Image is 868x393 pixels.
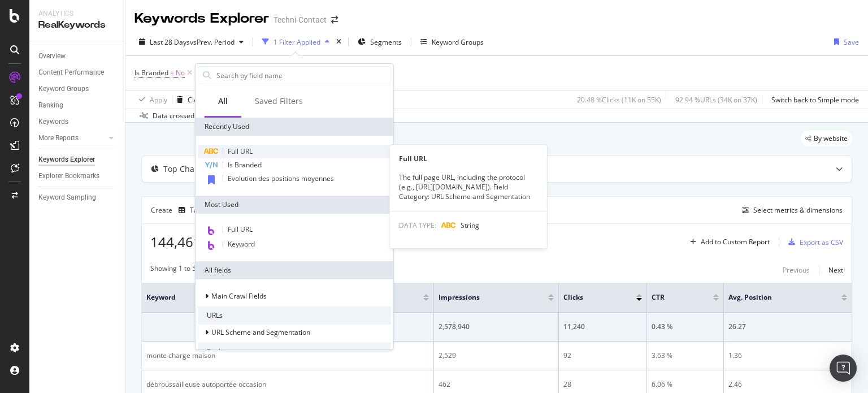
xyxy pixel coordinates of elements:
[134,9,269,28] div: Keywords Explorer
[134,90,167,109] button: Apply
[844,37,859,47] div: Save
[652,351,719,361] div: 3.63 %
[215,67,390,84] input: Search by field name
[652,322,719,332] div: 0.43 %
[258,33,334,51] button: 1 Filter Applied
[150,95,167,105] div: Apply
[728,379,847,390] div: 2.46
[146,292,406,303] span: Keyword
[38,192,117,204] a: Keyword Sampling
[38,67,104,79] div: Content Performance
[38,132,79,144] div: More Reports
[334,36,344,47] div: times
[390,172,547,201] div: The full page URL, including the protocol (e.g., [URL][DOMAIN_NAME]). Field Category: URL Scheme ...
[728,292,824,303] span: Avg. Position
[38,50,66,62] div: Overview
[563,292,619,303] span: Clicks
[800,237,843,247] div: Export as CSV
[439,351,554,361] div: 2,529
[38,9,116,19] div: Analytics
[188,95,205,105] div: Clear
[38,83,117,95] a: Keyword Groups
[685,233,770,251] button: Add to Custom Report
[828,264,843,277] button: Next
[801,131,852,146] div: legacy label
[701,239,770,245] div: Add to Custom Report
[150,37,190,47] span: Last 28 Days
[38,19,116,32] div: RealKeywords
[771,95,859,105] div: Switch back to Simple mode
[353,33,406,51] button: Segments
[728,351,847,361] div: 1.36
[228,239,255,249] span: Keyword
[652,379,719,390] div: 6.06 %
[228,160,262,170] span: Is Branded
[439,379,554,390] div: 462
[190,207,207,214] div: Table
[274,37,320,47] div: 1 Filter Applied
[38,192,96,204] div: Keyword Sampling
[461,221,479,230] span: String
[331,16,338,24] div: arrow-right-arrow-left
[228,224,253,234] span: Full URL
[675,95,757,105] div: 92.94 % URLs ( 34K on 37K )
[196,261,393,279] div: All fields
[38,132,106,144] a: More Reports
[211,291,267,301] span: Main Crawl Fields
[255,96,303,107] div: Saved Filters
[830,355,857,382] div: Open Intercom Messenger
[38,170,99,182] div: Explorer Bookmarks
[38,67,117,79] a: Content Performance
[563,351,642,361] div: 92
[563,322,642,332] div: 11,240
[146,379,429,390] div: débroussailleuse autoportée occasion
[783,264,810,277] button: Previous
[198,343,391,361] div: Rankings
[198,306,391,325] div: URLs
[753,205,843,215] div: Select metrics & dimensions
[399,221,436,230] span: DATA TYPE:
[38,116,68,128] div: Keywords
[190,37,235,47] span: vs Prev. Period
[432,37,484,47] div: Keyword Groups
[218,96,228,107] div: All
[228,146,253,156] span: Full URL
[390,154,547,163] div: Full URL
[211,327,310,337] span: URL Scheme and Segmentation
[38,100,63,111] div: Ranking
[38,100,117,111] a: Ranking
[228,174,334,183] span: Evolution des positions moyennes
[784,233,843,251] button: Export as CSV
[134,68,168,77] span: Is Branded
[38,116,117,128] a: Keywords
[439,292,531,303] span: Impressions
[176,65,185,81] span: No
[150,264,259,277] div: Showing 1 to 50 of 144,461 entries
[134,33,248,51] button: Last 28 DaysvsPrev. Period
[737,204,843,217] button: Select metrics & dimensions
[38,50,117,62] a: Overview
[577,95,661,105] div: 20.48 % Clicks ( 11K on 55K )
[783,265,810,275] div: Previous
[38,83,89,95] div: Keyword Groups
[38,170,117,182] a: Explorer Bookmarks
[830,33,859,51] button: Save
[196,196,393,214] div: Most Used
[38,154,95,166] div: Keywords Explorer
[767,90,859,109] button: Switch back to Simple mode
[439,322,554,332] div: 2,578,940
[728,322,847,332] div: 26.27
[150,232,289,251] span: 144,461 Entries found
[652,292,696,303] span: CTR
[370,37,402,47] span: Segments
[814,135,848,142] span: By website
[416,33,488,51] button: Keyword Groups
[174,201,221,219] button: Table
[163,163,205,175] div: Top Charts
[38,154,117,166] a: Keywords Explorer
[170,68,174,77] span: =
[828,265,843,275] div: Next
[146,351,429,361] div: monte charge maison
[274,14,327,25] div: Techni-Contact
[563,379,642,390] div: 28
